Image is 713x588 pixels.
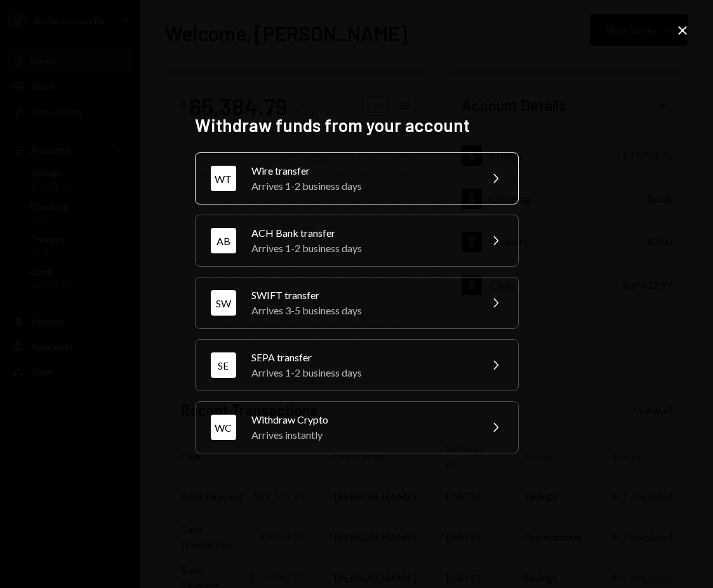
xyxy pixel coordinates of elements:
[251,288,472,303] div: SWIFT transfer
[195,215,519,267] button: ABACH Bank transferArrives 1-2 business days
[211,415,236,440] div: WC
[211,166,236,191] div: WT
[195,401,519,453] button: WCWithdraw CryptoArrives instantly
[251,225,472,241] div: ACH Bank transfer
[195,277,519,329] button: SWSWIFT transferArrives 3-5 business days
[211,228,236,253] div: AB
[251,241,472,256] div: Arrives 1-2 business days
[211,352,236,378] div: SE
[195,113,519,138] h2: Withdraw funds from your account
[251,303,472,318] div: Arrives 3-5 business days
[251,163,472,178] div: Wire transfer
[195,339,519,391] button: SESEPA transferArrives 1-2 business days
[195,152,519,204] button: WTWire transferArrives 1-2 business days
[251,365,472,380] div: Arrives 1-2 business days
[251,350,472,365] div: SEPA transfer
[211,290,236,316] div: SW
[251,427,472,443] div: Arrives instantly
[251,178,472,194] div: Arrives 1-2 business days
[251,412,472,427] div: Withdraw Crypto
